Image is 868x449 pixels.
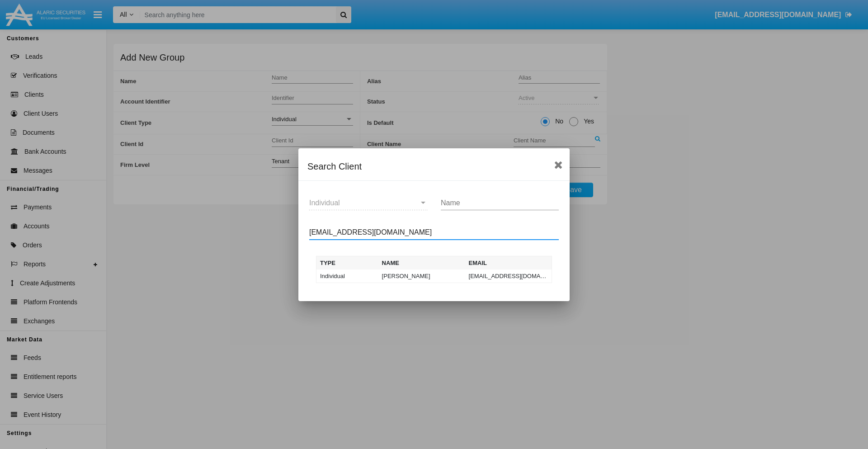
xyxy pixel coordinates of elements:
span: Individual [309,199,340,207]
td: [PERSON_NAME] [378,269,465,283]
div: Search Client [307,159,561,174]
td: Individual [316,269,378,283]
td: [EMAIL_ADDRESS][DOMAIN_NAME] [465,269,552,283]
th: Type [316,256,378,269]
th: Name [378,256,465,269]
th: Email [465,256,552,269]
